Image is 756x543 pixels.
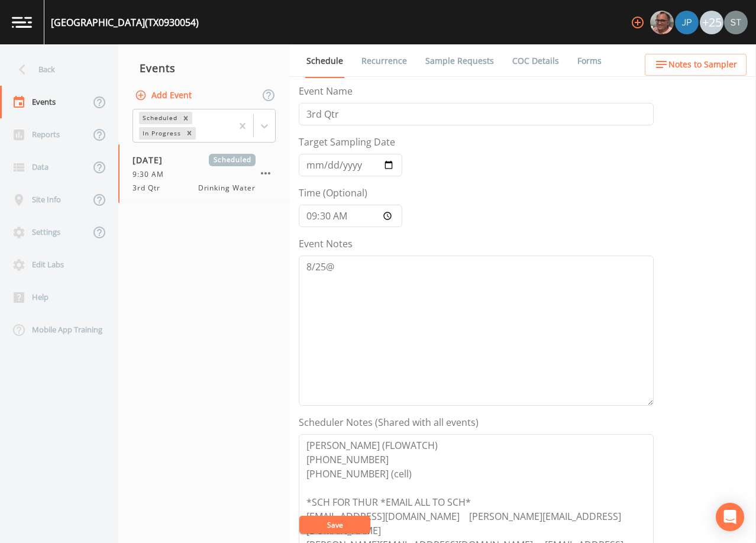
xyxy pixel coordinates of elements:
[209,154,256,166] span: Scheduled
[133,85,196,106] button: Add Event
[299,84,353,98] label: Event Name
[305,44,345,78] a: Schedule
[133,169,171,180] span: 9:30 AM
[299,186,367,200] label: Time (Optional)
[299,415,479,429] label: Scheduler Notes (Shared with all events)
[650,11,674,34] div: Mike Franklin
[576,44,603,77] a: Forms
[118,53,290,83] div: Events
[12,17,32,28] img: logo
[139,112,179,124] div: Scheduled
[360,44,409,77] a: Recurrence
[299,516,370,534] button: Save
[668,57,737,72] span: Notes to Sampler
[700,11,723,34] div: +25
[198,183,256,193] span: Drinking Water
[51,15,199,30] div: [GEOGRAPHIC_DATA] (TX0930054)
[133,183,167,193] span: 3rd Qtr
[424,44,496,77] a: Sample Requests
[650,11,674,34] img: e2d790fa78825a4bb76dcb6ab311d44c
[299,256,654,406] textarea: 8/25@
[675,11,699,34] img: 41241ef155101aa6d92a04480b0d0000
[133,154,171,166] span: [DATE]
[118,144,290,203] a: [DATE]Scheduled9:30 AM3rd QtrDrinking Water
[674,11,699,34] div: Joshua gere Paul
[645,54,747,76] button: Notes to Sampler
[716,503,744,531] div: Open Intercom Messenger
[511,44,561,77] a: COC Details
[179,112,192,124] div: Remove Scheduled
[139,127,183,140] div: In Progress
[299,135,395,149] label: Target Sampling Date
[724,11,748,34] img: cb9926319991c592eb2b4c75d39c237f
[183,127,196,140] div: Remove In Progress
[299,237,353,251] label: Event Notes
